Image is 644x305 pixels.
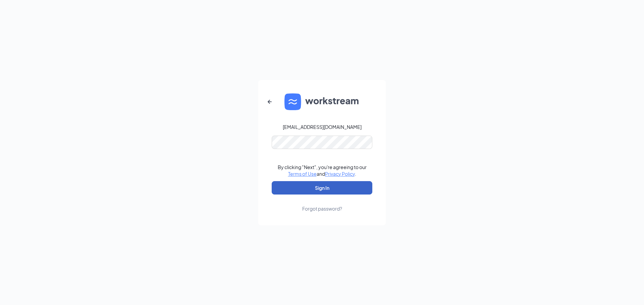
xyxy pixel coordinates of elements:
[302,205,342,212] div: Forgot password?
[283,124,362,130] div: [EMAIL_ADDRESS][DOMAIN_NAME]
[288,171,317,177] a: Terms of Use
[302,195,342,212] a: Forgot password?
[284,93,360,110] img: WS logo and Workstream text
[266,98,274,106] svg: ArrowLeftNew
[272,181,372,195] button: Sign In
[325,171,355,177] a: Privacy Policy
[262,94,278,110] button: ArrowLeftNew
[278,164,367,177] div: By clicking "Next", you're agreeing to our and .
